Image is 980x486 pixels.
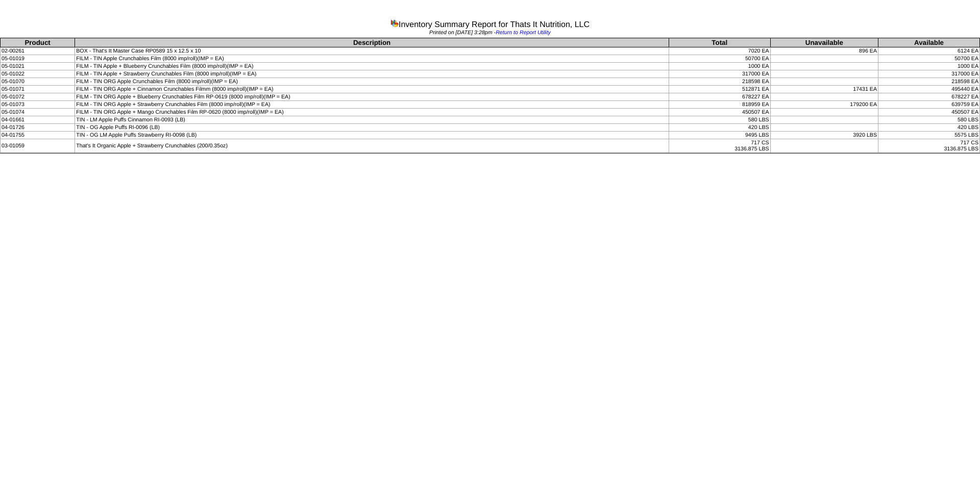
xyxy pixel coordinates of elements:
[669,78,770,86] td: 218598 EA
[878,101,980,109] td: 639759 EA
[878,38,980,47] th: Available
[878,139,980,153] td: 717 CS 3136.875 LBS
[669,139,770,153] td: 717 CS 3136.875 LBS
[669,101,770,109] td: 818959 EA
[770,86,878,93] td: 17431 EA
[1,78,75,86] td: 05-01070
[770,47,878,55] td: 896 EA
[1,38,75,47] th: Product
[878,93,980,101] td: 678227 EA
[75,101,669,109] td: FILM - TIN ORG Apple + Strawberry Crunchables Film (8000 imp/roll)(IMP = EA)
[878,109,980,116] td: 450507 EA
[878,132,980,139] td: 5575 LBS
[75,78,669,86] td: FILM - TIN ORG Apple Crunchables Film (8000 imp/roll)(IMP = EA)
[770,101,878,109] td: 179200 EA
[669,93,770,101] td: 678227 EA
[1,116,75,124] td: 04-01661
[75,38,669,47] th: Description
[669,86,770,93] td: 512871 EA
[878,55,980,63] td: 50700 EA
[770,132,878,139] td: 3920 LBS
[669,70,770,78] td: 317000 EA
[75,132,669,139] td: TIN - OG LM Apple Puffs Strawberry RI-0098 (LB)
[75,63,669,70] td: FILM - TIN Apple + Blueberry Crunchables Film (8000 imp/roll)(IMP = EA)
[390,19,399,27] img: graph.gif
[75,93,669,101] td: FILM - TIN ORG Apple + Blueberry Crunchables Film RP-0619 (8000 imp/roll)(IMP = EA)
[75,109,669,116] td: FILM - TIN ORG Apple + Mango Crunchables Film RP-0620 (8000 imp/roll)(IMP = EA)
[1,132,75,139] td: 04-01755
[1,101,75,109] td: 05-01073
[1,124,75,132] td: 04-01726
[878,116,980,124] td: 580 LBS
[669,132,770,139] td: 9495 LBS
[1,139,75,153] td: 03-01059
[1,109,75,116] td: 05-01074
[1,47,75,55] td: 02-00261
[669,116,770,124] td: 580 LBS
[669,63,770,70] td: 1000 EA
[878,124,980,132] td: 420 LBS
[878,86,980,93] td: 495440 EA
[669,109,770,116] td: 450507 EA
[1,55,75,63] td: 05-01019
[1,70,75,78] td: 05-01022
[1,63,75,70] td: 05-01021
[878,70,980,78] td: 317000 EA
[1,86,75,93] td: 05-01071
[878,47,980,55] td: 6124 EA
[75,139,669,153] td: That's It Organic Apple + Strawberry Crunchables (200/0.35oz)
[75,86,669,93] td: FILM - TIN ORG Apple + Cinnamon Crunchables Filmm (8000 imp/roll)(IMP = EA)
[669,124,770,132] td: 420 LBS
[496,30,551,36] a: Return to Report Utility
[770,38,878,47] th: Unavailable
[75,70,669,78] td: FILM - TIN Apple + Strawberry Crunchables Film (8000 imp/roll)(IMP = EA)
[669,47,770,55] td: 7020 EA
[75,47,669,55] td: BOX - That's It Master Case RP0589 15 x 12.5 x 10
[878,78,980,86] td: 218598 EA
[75,55,669,63] td: FILM - TIN Apple Crunchables Film (8000 imp/roll)(IMP = EA)
[669,38,770,47] th: Total
[75,116,669,124] td: TIN - LM Apple Puffs Cinnamon RI-0093 (LB)
[1,93,75,101] td: 05-01072
[669,55,770,63] td: 50700 EA
[75,124,669,132] td: TIN - OG Apple Puffs RI-0096 (LB)
[878,63,980,70] td: 1000 EA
